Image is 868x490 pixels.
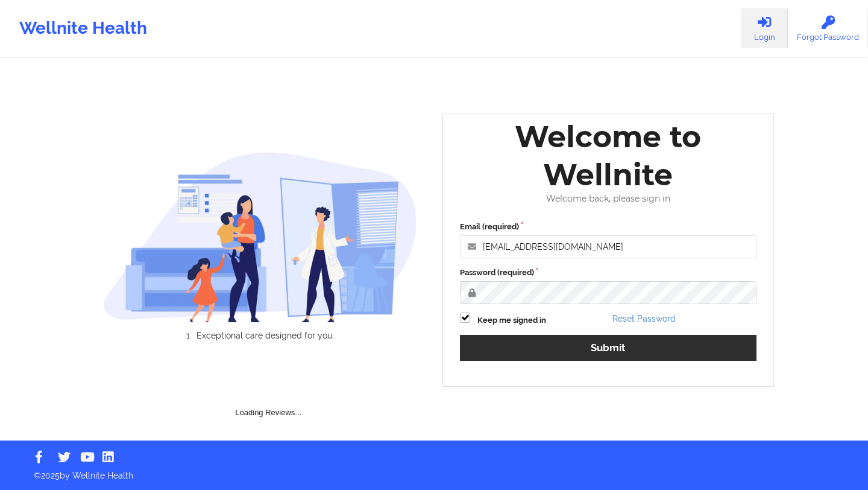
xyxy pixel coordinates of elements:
[788,8,868,48] a: Forgot Password
[741,8,788,48] a: Login
[612,314,676,323] a: Reset Password
[103,361,435,419] div: Loading Reviews...
[460,235,756,258] input: Email address
[460,267,756,279] label: Password (required)
[460,335,756,361] button: Submit
[25,461,843,482] p: © 2025 by Wellnite Health
[103,151,418,322] img: wellnite-auth-hero_200.c722682e.png
[477,314,546,326] label: Keep me signed in
[460,221,756,233] label: Email (required)
[113,331,417,340] li: Exceptional care designed for you.
[451,118,765,194] div: Welcome to Wellnite
[451,194,765,204] div: Welcome back, please sign in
